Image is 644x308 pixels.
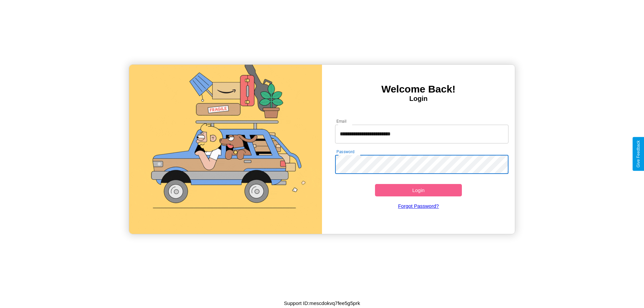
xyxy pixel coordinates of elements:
[129,65,322,234] img: gif
[336,149,354,155] label: Password
[336,118,347,124] label: Email
[332,196,505,215] a: Forgot Password?
[284,299,360,308] p: Support ID: mescdokvq7fee5g5prk
[322,95,515,103] h4: Login
[636,140,641,168] div: Give Feedback
[375,184,462,196] button: Login
[322,83,515,95] h3: Welcome Back!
